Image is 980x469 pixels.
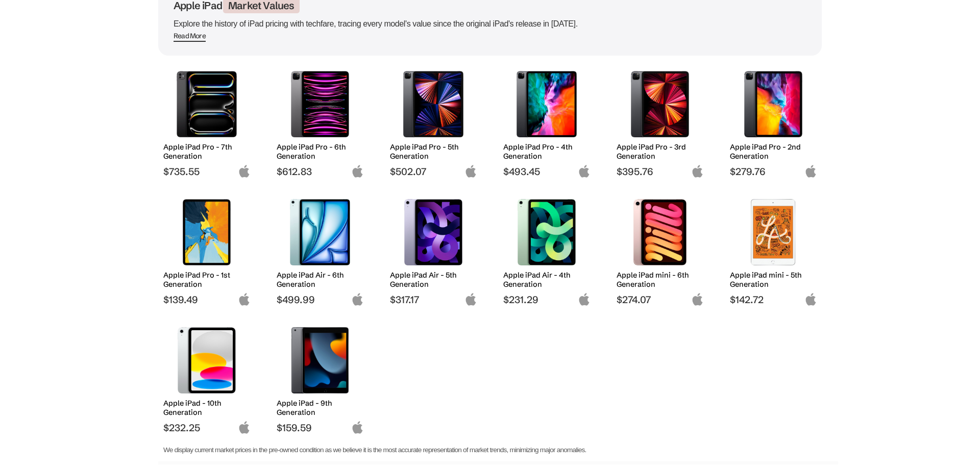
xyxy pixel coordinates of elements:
a: Apple iPad Air 4th Generation Apple iPad Air - 4th Generation $231.29 apple-logo [498,194,595,306]
span: $502.07 [390,165,477,178]
a: Apple iPad Pro 7th Generation Apple iPad Pro - 7th Generation $735.55 apple-logo [158,66,255,178]
img: Apple iPad Air 6th Generation [284,199,356,265]
img: apple-logo [578,293,591,306]
h2: Apple iPad - 10th Generation [163,399,251,417]
h2: Apple iPad Air - 4th Generation [503,270,591,289]
img: apple-logo [351,165,364,178]
a: Apple iPad Pro 5th Generation Apple iPad Pro - 5th Generation $502.07 apple-logo [385,66,482,178]
h2: Apple iPad Air - 5th Generation [390,270,477,289]
span: Read More [174,32,206,42]
a: Apple iPad mini 6th Generation Apple iPad mini - 6th Generation $274.07 apple-logo [611,194,708,306]
img: Apple iPad mini 5th Generation [738,199,810,265]
a: Apple iPad Pro 1st Generation Apple iPad Pro - 1st Generation $139.49 apple-logo [158,194,255,306]
img: apple-logo [238,421,251,434]
span: $317.17 [390,293,477,306]
img: Apple iPad mini 6th Generation [624,199,696,265]
span: $159.59 [277,422,364,434]
a: Apple iPad Air 5th Generation Apple iPad Air - 5th Generation $317.17 apple-logo [385,194,482,306]
img: Apple iPad (10th Generation) [171,327,243,393]
a: Apple iPad Air 6th Generation Apple iPad Air - 6th Generation $499.99 apple-logo [272,194,369,306]
h2: Apple iPad Pro - 1st Generation [163,270,251,289]
h2: Apple iPad Pro - 2nd Generation [730,142,817,161]
a: Apple iPad Pro 6th Generation Apple iPad Pro - 6th Generation $612.83 apple-logo [272,66,369,178]
a: Apple iPad Pro 2nd Generation Apple iPad Pro - 2nd Generation $279.76 apple-logo [725,66,822,178]
a: Apple iPad (9th Generation) Apple iPad - 9th Generation $159.59 apple-logo [272,322,369,434]
h2: Apple iPad - 9th Generation [277,399,364,417]
div: Read More [174,32,206,40]
img: Apple iPad Pro 4th Generation [511,71,583,137]
h2: Apple iPad mini - 6th Generation [617,270,704,289]
h2: Apple iPad Pro - 7th Generation [163,142,251,161]
span: $395.76 [617,165,704,178]
span: $231.29 [503,293,591,306]
img: Apple iPad Pro 3rd Generation [624,71,696,137]
span: $735.55 [163,165,251,178]
img: Apple iPad Air 5th Generation [398,199,470,265]
a: Apple iPad Pro 4th Generation Apple iPad Pro - 4th Generation $493.45 apple-logo [498,66,595,178]
img: Apple iPad Pro 5th Generation [398,71,470,137]
span: $142.72 [730,293,817,306]
span: $493.45 [503,165,591,178]
img: apple-logo [238,165,251,178]
h2: Apple iPad Air - 6th Generation [277,270,364,289]
img: apple-logo [464,293,477,306]
img: apple-logo [238,293,251,306]
span: $232.25 [163,422,251,434]
span: $499.99 [277,293,364,306]
img: apple-logo [691,293,704,306]
img: apple-logo [351,421,364,434]
img: Apple iPad Pro 6th Generation [284,71,356,137]
h2: Apple iPad Pro - 4th Generation [503,142,591,161]
span: $279.76 [730,165,817,178]
img: apple-logo [691,165,704,178]
h2: Apple iPad Pro - 5th Generation [390,142,477,161]
h2: Apple iPad Pro - 6th Generation [277,142,364,161]
img: apple-logo [578,165,591,178]
img: Apple iPad Pro 1st Generation [171,199,243,265]
h2: Apple iPad mini - 5th Generation [730,270,817,289]
img: apple-logo [464,165,477,178]
a: Apple iPad mini 5th Generation Apple iPad mini - 5th Generation $142.72 apple-logo [725,194,822,306]
span: $139.49 [163,293,251,306]
p: Explore the history of iPad pricing with techfare, tracing every model's value since the original... [174,17,806,31]
img: Apple iPad Air 4th Generation [511,199,583,265]
img: apple-logo [351,293,364,306]
img: apple-logo [804,165,817,178]
img: Apple iPad Pro 7th Generation [171,71,243,137]
span: $274.07 [617,293,704,306]
img: Apple iPad (9th Generation) [284,327,356,393]
img: Apple iPad Pro 2nd Generation [738,71,810,137]
span: $612.83 [277,165,364,178]
img: apple-logo [804,293,817,306]
a: Apple iPad Pro 3rd Generation Apple iPad Pro - 3rd Generation $395.76 apple-logo [611,66,708,178]
a: Apple iPad (10th Generation) Apple iPad - 10th Generation $232.25 apple-logo [158,322,255,434]
p: We display current market prices in the pre-owned condition as we believe it is the most accurate... [163,444,800,456]
h2: Apple iPad Pro - 3rd Generation [617,142,704,161]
